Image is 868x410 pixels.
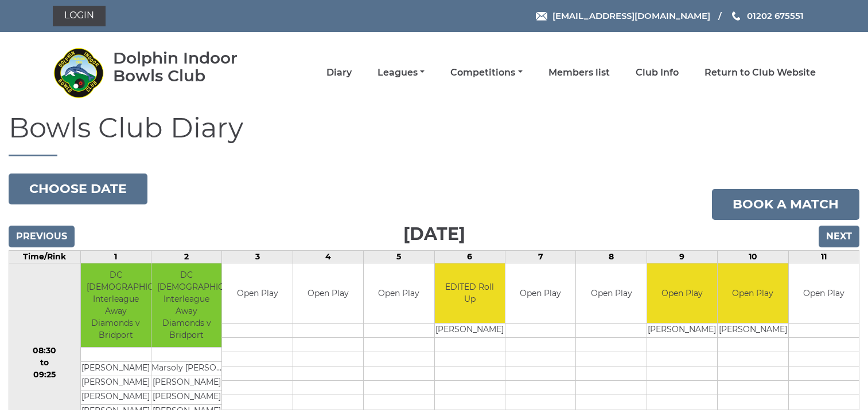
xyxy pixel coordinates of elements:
[326,66,352,79] a: Diary
[151,376,221,390] td: [PERSON_NAME]
[435,324,505,338] td: [PERSON_NAME]
[81,390,151,404] td: [PERSON_NAME]
[364,263,434,324] td: Open Play
[151,263,221,348] td: DC [DEMOGRAPHIC_DATA] Interleague Away Diamonds v Bridport
[505,263,575,324] td: Open Play
[9,174,147,204] button: Choose date
[788,250,859,263] td: 11
[552,10,710,21] span: [EMAIL_ADDRESS][DOMAIN_NAME]
[536,9,710,22] a: Email [EMAIL_ADDRESS][DOMAIN_NAME]
[434,250,505,263] td: 6
[151,390,221,404] td: [PERSON_NAME]
[718,250,788,263] td: 10
[730,9,804,22] a: Phone us 01202 675551
[81,361,151,376] td: [PERSON_NAME]
[81,263,151,348] td: DC [DEMOGRAPHIC_DATA] Interleague Away Diamonds v Bridport
[576,263,646,324] td: Open Play
[712,189,859,220] a: Book a match
[819,226,859,247] input: Next
[53,6,106,26] a: Login
[536,12,547,21] img: Email
[789,263,859,324] td: Open Play
[718,263,788,324] td: Open Play
[151,250,221,263] td: 2
[151,361,221,376] td: Marsoly [PERSON_NAME]
[9,113,859,156] h1: Bowls Club Diary
[450,66,522,79] a: Competitions
[81,376,151,390] td: [PERSON_NAME]
[9,250,81,263] td: Time/Rink
[647,324,717,338] td: [PERSON_NAME]
[636,66,679,79] a: Club Info
[222,263,292,324] td: Open Play
[647,250,717,263] td: 9
[576,250,647,263] td: 8
[718,324,788,338] td: [PERSON_NAME]
[293,250,363,263] td: 4
[548,66,610,79] a: Members list
[747,10,804,21] span: 01202 675551
[53,47,104,98] img: Dolphin Indoor Bowls Club
[377,66,425,79] a: Leagues
[364,250,434,263] td: 5
[293,263,363,324] td: Open Play
[113,49,271,85] div: Dolphin Indoor Bowls Club
[704,66,816,79] a: Return to Club Website
[9,226,75,247] input: Previous
[732,11,740,21] img: Phone us
[435,263,505,324] td: EDITED Roll Up
[222,250,293,263] td: 3
[80,250,151,263] td: 1
[505,250,575,263] td: 7
[647,263,717,324] td: Open Play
